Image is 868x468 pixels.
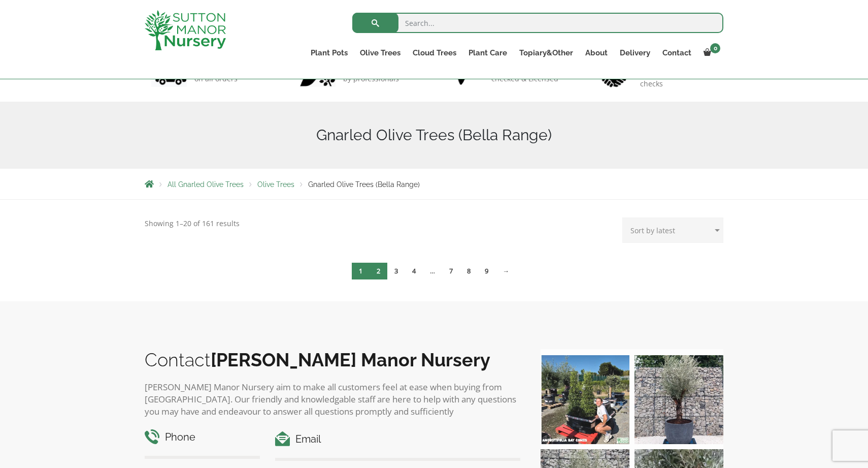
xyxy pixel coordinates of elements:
[211,349,490,370] b: [PERSON_NAME] Manor Nursery
[513,46,579,60] a: Topiary&Other
[405,263,423,279] a: Page 4
[145,381,520,418] p: [PERSON_NAME] Manor Nursery aim to make all customers feel at ease when buying from [GEOGRAPHIC_D...
[275,431,520,447] h4: Email
[697,46,723,60] a: 0
[622,217,723,243] select: Shop order
[305,46,354,60] a: Plant Pots
[495,263,516,279] a: →
[145,126,723,144] h1: Gnarled Olive Trees (Bella Range)
[541,355,629,444] img: Our elegant & picturesque Angustifolia Cones are an exquisite addition to your Bay Tree collectio...
[579,46,614,60] a: About
[145,349,520,370] h2: Contact
[462,46,513,60] a: Plant Care
[387,263,405,279] a: Page 3
[308,180,420,189] span: Gnarled Olive Trees (Bella Range)
[656,46,697,60] a: Contact
[370,263,387,279] a: Page 2
[635,355,723,444] img: A beautiful multi-stem Spanish Olive tree potted in our luxurious fibre clay pots 😍😍
[145,429,260,445] h4: Phone
[145,180,723,188] nav: Breadcrumbs
[168,180,244,189] a: All Gnarled Olive Trees
[407,46,462,60] a: Cloud Trees
[710,43,720,53] span: 0
[257,180,294,189] a: Olive Trees
[352,263,370,279] span: Page 1
[145,10,226,50] img: logo
[354,46,407,60] a: Olive Trees
[460,263,478,279] a: Page 8
[478,263,495,279] a: Page 9
[145,217,240,230] p: Showing 1–20 of 161 results
[442,263,460,279] a: Page 7
[614,46,656,60] a: Delivery
[352,13,723,33] input: Search...
[423,263,442,279] span: …
[145,262,723,284] nav: Product Pagination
